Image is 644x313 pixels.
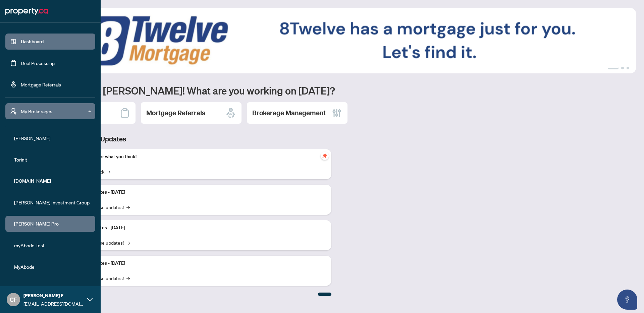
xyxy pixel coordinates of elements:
[617,290,637,310] button: Open asap
[5,6,48,17] img: logo
[608,67,619,69] button: 1
[627,67,629,69] button: 3
[10,108,17,115] span: user-switch
[70,189,326,196] p: Platform Updates - [DATE]
[14,263,91,270] span: MyAbode
[21,39,44,45] a: Dashboard
[35,84,636,97] h1: Welcome back [PERSON_NAME]! What are you working on [DATE]?
[14,242,91,249] span: myAbode Test
[146,108,205,118] h2: Mortgage Referrals
[14,220,91,228] span: [PERSON_NAME] Pro
[126,274,130,282] span: →
[14,285,91,292] span: [PERSON_NAME]
[70,260,326,267] p: Platform Updates - [DATE]
[126,239,130,246] span: →
[21,60,55,66] a: Deal Processing
[10,295,17,304] span: CF
[23,300,84,307] span: [EMAIL_ADDRESS][DOMAIN_NAME]
[14,177,91,185] span: [DOMAIN_NAME]
[35,134,331,144] h3: Brokerage & Industry Updates
[126,203,130,211] span: →
[21,81,61,87] a: Mortgage Referrals
[107,168,110,175] span: →
[321,152,329,160] span: pushpin
[252,108,326,118] h2: Brokerage Management
[70,153,326,161] p: We want to hear what you think!
[21,108,91,115] span: My Brokerages
[14,156,91,163] span: Torinit
[621,67,624,69] button: 2
[14,199,91,206] span: [PERSON_NAME] Investment Group
[23,292,84,299] span: [PERSON_NAME] F
[70,224,326,232] p: Platform Updates - [DATE]
[35,8,636,73] img: Slide 0
[14,134,91,142] span: [PERSON_NAME]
